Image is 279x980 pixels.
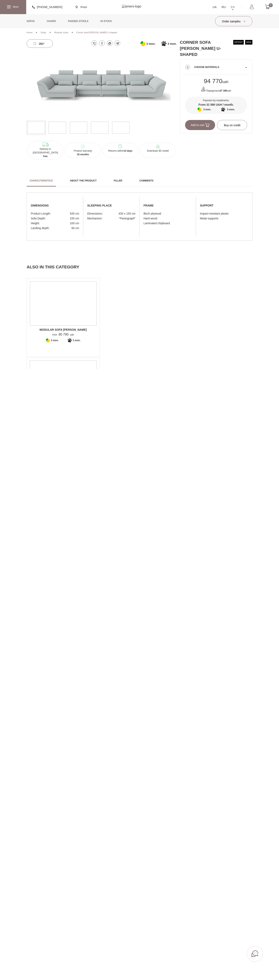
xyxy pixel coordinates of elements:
[220,89,227,92] b: 47 385
[43,155,48,158] b: free
[144,221,170,226] span: Laminated chipboard
[24,14,38,28] a: Sofas
[227,107,235,112] span: 3 mon.
[27,175,56,187] a: Characteristics
[44,14,59,28] a: Chairs
[70,216,79,221] span: 155 cm
[140,41,145,46] svg: Purchase in parts from PrivatBank
[136,175,156,187] a: Comments
[70,122,87,134] img: Сorner sofa GRACIE U-shaped s-2
[27,51,177,118] img: Сorner sofa GRACIE U-shaped -0
[49,122,66,134] img: Сorner sofa GRACIE U-shaped s-1
[204,78,222,84] span: 94 770
[30,179,53,182] h2: Characteristics
[231,5,235,9] a: EN
[144,216,157,221] span: Hard wood
[67,149,99,156] p: Product warranty
[31,216,46,221] span: Sofa Depth:
[194,65,244,70] span: Choose materials
[180,39,226,57] h1: Сorner sofa [PERSON_NAME] U-shaped
[70,221,79,226] span: 100 cm
[27,31,32,34] span: Home
[67,175,100,187] a: About the product
[233,40,244,45] span: patent
[104,149,136,153] p: Returns within
[54,31,68,34] a: Modular sofas
[146,41,155,46] span: 3 mon.
[27,39,53,48] a: 360°
[31,221,40,226] span: Height:
[185,120,215,130] button: Add to cart
[71,226,79,230] span: 60 cm
[119,211,135,216] span: 430 x 150 cm
[191,123,209,127] span: Add to cart
[27,122,45,134] img: Сorner sofa GRACIE U-shaped s-0
[217,120,247,130] button: Buy on credit
[52,333,74,337] p: from uah
[200,211,229,216] span: Impact-resistant plastic
[92,40,97,46] a: viber
[76,5,87,9] a: Shops
[30,328,97,332] span: Modular sofa [PERSON_NAME]
[124,149,132,152] b: 14 days
[200,203,248,208] span: support
[70,179,97,182] h2: About the product
[142,149,174,153] p: Download 3D model
[269,3,273,7] span: 0
[119,216,135,221] span: "Pantograph"
[224,124,240,127] span: Buy on credit
[31,211,51,216] span: Product Length:
[54,31,68,34] span: Modular sofas
[91,122,108,134] img: Сorner sofa GRACIE U-shaped s-3
[200,216,219,221] span: Metal supports
[27,31,32,34] a: Home
[87,216,102,221] span: Mechanism:
[65,14,91,28] a: Padded stools
[31,226,50,230] span: Landing depth:
[144,211,161,216] span: Birch plywood
[31,203,79,208] span: dimensions
[215,16,252,26] button: Order samples
[41,31,46,34] a: Sofas
[70,211,79,216] span: 545 cm
[41,31,46,34] span: Sofas
[144,203,192,208] span: frame
[139,179,153,182] h2: Comments
[30,360,97,416] a: Modular sofa ODRI P - similar Modular sofa ODRI P - similar
[112,122,130,134] img: s_
[222,5,226,9] a: RU
[29,147,61,158] p: Delivery in [GEOGRAPHIC_DATA]
[115,40,120,46] a: telegram
[39,42,45,45] span: 360°
[204,80,228,84] span: uah
[87,211,103,216] span: Dimensions:
[206,103,215,106] span: 31 590
[203,107,211,112] span: 3 mon.
[185,65,190,70] div: 1
[87,203,136,208] span: sleeping place
[97,14,115,28] a: in stock
[77,153,89,156] b: 18 months
[99,40,105,46] a: facebook
[168,41,177,46] span: 3 mon.
[27,264,252,270] h2: Also in this category
[57,333,70,336] span: 80 790
[216,103,234,106] span: UAH / month.
[185,99,247,102] p: Payment by instalments:
[222,20,246,23] span: Order samples
[107,40,112,46] a: whatsapp
[245,40,252,45] span: new
[114,179,122,182] h2: Filler
[161,41,167,46] svg: Purchase in installments from Monobank
[199,103,206,106] span: From
[213,5,217,9] a: UA
[32,5,62,9] a: [PHONE_NUMBER]
[185,87,247,93] p: Передплата uah
[30,281,97,337] a: Modular sofa Audrey Modular sofa Audrey Modular sofa [PERSON_NAME] from80 790uah
[111,175,125,187] a: Filler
